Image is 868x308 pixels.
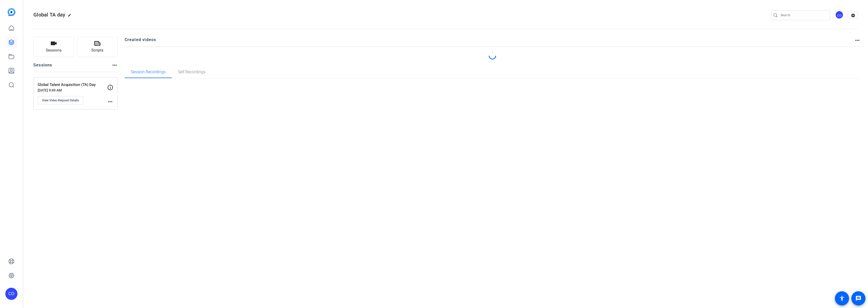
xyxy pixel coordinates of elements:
[33,12,65,18] span: Global TA day
[780,12,826,18] input: Search
[5,288,17,300] div: CO
[77,37,118,57] button: Scripts
[91,47,103,53] span: Scripts
[855,295,861,301] mat-icon: message
[46,47,62,53] span: Sessions
[68,13,74,20] mat-icon: edit
[178,70,205,74] span: Self Recordings
[33,37,74,57] button: Sessions
[112,62,118,68] mat-icon: more_horiz
[33,62,52,72] h2: Sessions
[38,96,83,105] button: View Video Request Details
[107,99,113,105] mat-icon: more_horiz
[131,70,166,74] span: Session Recordings
[38,88,107,92] p: [DATE] 9:49 AM
[8,8,15,16] img: blue-gradient.svg
[835,11,844,20] ngx-avatar: Ciara Ocasio
[848,12,858,19] mat-icon: settings
[854,37,860,43] mat-icon: more_horiz
[839,295,845,301] mat-icon: accessibility
[125,37,855,47] h2: Created videos
[835,11,843,19] div: CO
[38,82,107,88] p: Global Talent Acquisition (TA) Day
[42,98,79,102] span: View Video Request Details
